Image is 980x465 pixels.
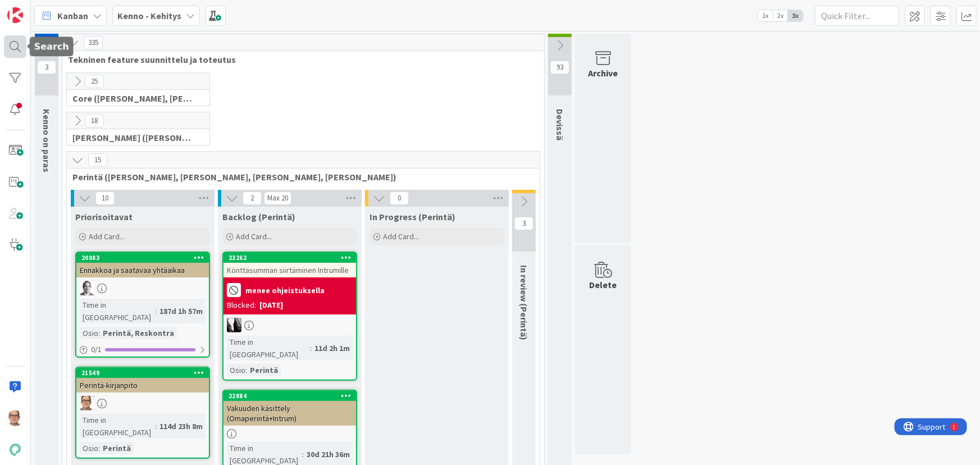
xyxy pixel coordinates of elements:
[815,6,899,26] input: Quick Filter...
[227,299,256,311] div: Blocked:
[224,391,356,426] div: 22884Vakuuden käsittely (Omaperintä+Intrum)
[370,211,455,222] span: In Progress (Perintä)
[75,211,133,222] span: Priorisoitavat
[518,265,530,340] span: In review (Perintä)
[302,448,304,461] span: :
[89,231,125,241] span: Add Card...
[788,10,803,21] span: 3x
[80,281,94,295] img: PH
[227,364,245,376] div: Osio
[68,54,530,65] span: Tekninen feature suunnittelu ja toteutus
[76,253,209,277] div: 20083Ennakkoa ja saatavaa yhtäaikaa
[80,442,98,454] div: Osio
[236,231,272,241] span: Add Card...
[224,253,356,277] div: 23262Könttäsumman siirtäminen Intrumille
[95,192,115,205] span: 10
[72,93,195,104] span: Core (Pasi, Jussi, JaakkoHä, Jyri, Leo, MikkoK, Väinö, MattiH)
[224,401,356,426] div: Vakuuden käsittely (Omaperintä+Intrum)
[383,231,419,241] span: Add Card...
[514,217,534,230] span: 3
[117,10,181,21] b: Kenno - Kehitys
[229,392,356,400] div: 22884
[227,318,241,332] img: KV
[24,2,51,15] span: Support
[88,153,107,167] span: 15
[76,263,209,277] div: Ennakkoa ja saatavaa yhtäaikaa
[267,195,288,201] div: Max 20
[100,442,134,454] div: Perintä
[76,368,209,378] div: 21549
[7,442,23,458] img: avatar
[7,7,23,23] img: Visit kanbanzone.com
[7,411,23,426] img: PK
[590,278,617,291] div: Delete
[91,344,102,355] span: 0 / 1
[229,254,356,262] div: 23262
[81,369,209,377] div: 21549
[80,299,155,323] div: Time in [GEOGRAPHIC_DATA]
[100,327,177,339] div: Perintä, Reskontra
[81,254,209,262] div: 20083
[155,420,157,432] span: :
[589,66,618,80] div: Archive
[773,10,788,21] span: 2x
[41,109,52,172] span: Kenno on paras
[157,420,206,432] div: 114d 23h 8m
[58,4,61,13] div: 1
[157,305,206,317] div: 187d 1h 57m
[76,378,209,393] div: Perintä-kirjanpito
[85,114,104,127] span: 18
[57,9,88,22] span: Kanban
[259,299,283,311] div: [DATE]
[758,10,773,21] span: 1x
[224,253,356,263] div: 23262
[247,364,281,376] div: Perintä
[76,368,209,393] div: 21549Perintä-kirjanpito
[76,253,209,263] div: 20083
[243,192,262,205] span: 2
[245,286,325,294] b: menee ohjeistuksella
[224,318,356,332] div: KV
[224,263,356,277] div: Könttäsumman siirtäminen Intrumille
[98,442,100,454] span: :
[98,327,100,339] span: :
[80,396,94,411] img: PK
[554,109,566,140] span: Devissä
[222,211,295,222] span: Backlog (Perintä)
[80,414,155,439] div: Time in [GEOGRAPHIC_DATA]
[80,327,98,339] div: Osio
[224,391,356,401] div: 22884
[76,396,209,411] div: PK
[155,305,157,317] span: :
[227,336,310,361] div: Time in [GEOGRAPHIC_DATA]
[34,41,69,52] h5: Search
[85,75,104,88] span: 25
[37,61,56,74] span: 3
[310,342,312,354] span: :
[390,192,409,205] span: 0
[84,36,103,49] span: 335
[222,252,357,381] a: 23262Könttäsumman siirtäminen Intrumillemenee ohjeistuksellaBlocked:[DATE]KVTime in [GEOGRAPHIC_D...
[72,132,195,143] span: Halti (Sebastian, VilleH, Riikka, Antti, MikkoV, PetriH, PetriM)
[76,343,209,357] div: 0/1
[76,281,209,295] div: PH
[304,448,353,461] div: 30d 21h 36m
[75,252,210,358] a: 20083Ennakkoa ja saatavaa yhtäaikaaPHTime in [GEOGRAPHIC_DATA]:187d 1h 57mOsio:Perintä, Reskontra0/1
[72,171,526,183] span: Perintä (Jaakko, PetriH, MikkoV, Pasi)
[245,364,247,376] span: :
[312,342,353,354] div: 11d 2h 1m
[550,61,569,74] span: 93
[75,367,210,459] a: 21549Perintä-kirjanpitoPKTime in [GEOGRAPHIC_DATA]:114d 23h 8mOsio:Perintä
